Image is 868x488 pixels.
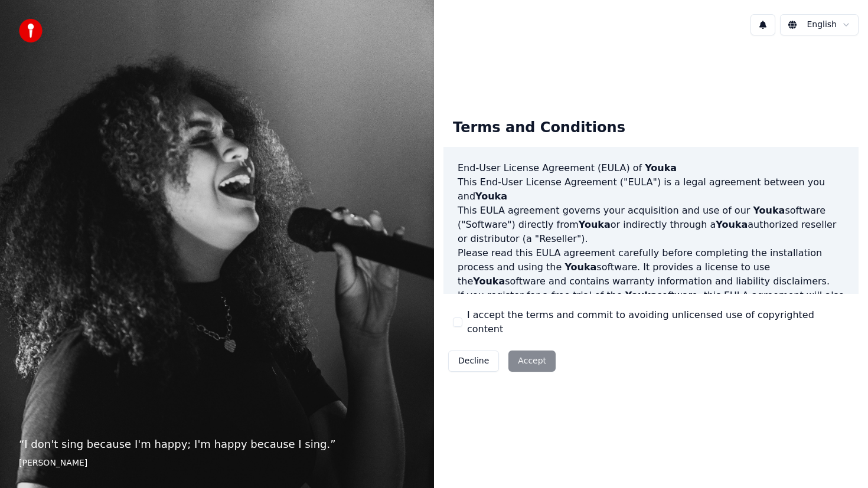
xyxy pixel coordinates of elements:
span: Youka [625,290,657,301]
span: Youka [564,261,596,273]
p: This EULA agreement governs your acquisition and use of our software ("Software") directly from o... [458,204,844,246]
span: Youka [645,162,677,173]
label: I accept the terms and commit to avoiding unlicensed use of copyrighted content [467,308,849,336]
button: Decline [448,351,499,372]
img: youka [19,19,43,42]
span: Youka [716,219,748,230]
span: Youka [753,205,785,216]
div: Terms and Conditions [443,109,635,147]
p: If you register for a free trial of the software, this EULA agreement will also govern that trial... [458,289,844,345]
span: Youka [475,191,507,202]
p: Please read this EULA agreement carefully before completing the installation process and using th... [458,246,844,289]
footer: [PERSON_NAME] [19,457,415,469]
h3: End-User License Agreement (EULA) of [458,161,844,175]
span: Youka [579,219,611,230]
p: “ I don't sing because I'm happy; I'm happy because I sing. ” [19,436,415,453]
p: This End-User License Agreement ("EULA") is a legal agreement between you and [458,175,844,204]
span: Youka [473,276,505,287]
